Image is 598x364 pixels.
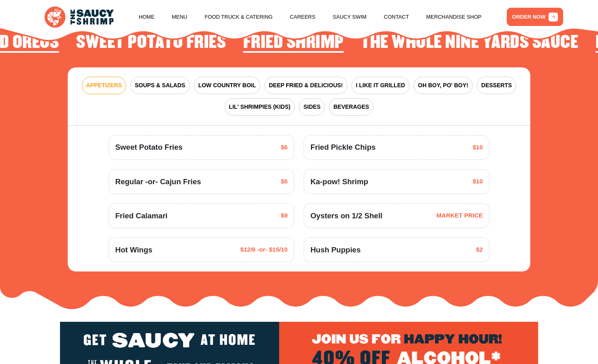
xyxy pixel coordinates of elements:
button: LOW COUNTRY BOIL [194,77,260,94]
span: I LIKE IT GRILLED [356,81,405,90]
h2: The Whole Nine Yards Sauce [361,33,578,52]
span: $10 [473,177,483,186]
span: Ka-pow! Shrimp [311,176,368,187]
span: DESSERTS [481,81,512,90]
a: Food Truck & Catering [205,2,273,32]
span: Hush Puppies [311,244,361,256]
span: $5 [281,177,288,186]
span: $10 [473,143,483,152]
span: $9 [281,211,288,220]
button: SIDES [299,98,325,116]
li: 1 of 4 [243,33,344,55]
button: BEVERAGES [329,98,373,116]
button: DESSERTS [477,77,516,94]
a: Home [139,2,154,32]
button: DEEP FRIED & DELICIOUS! [264,77,347,94]
span: DEEP FRIED & DELICIOUS! [269,81,343,90]
span: Oysters on 1/2 Shell [311,210,383,222]
span: LIL' SHRIMPIES (KIDS) [229,103,291,111]
span: Hot Wings [115,244,152,256]
span: $12/6 -or- $15/10 [240,245,288,254]
span: $6 [281,143,288,152]
img: logo [45,6,114,28]
button: OH BOY, PO' BOY! [414,77,473,94]
button: APPETIZERS [82,77,126,94]
span: SOUPS & SALADS [135,81,185,90]
span: APPETIZERS [86,81,122,90]
a: ORDER NOW [507,8,563,26]
a: Menu [172,2,187,32]
button: I LIKE IT GRILLED [352,77,409,94]
h2: Fried Shrimp [243,33,344,52]
span: LOW COUNTRY BOIL [198,81,256,90]
a: Merchandise Shop [426,2,482,32]
span: MARKET PRICE [437,211,483,220]
span: Fried Calamari [115,210,167,222]
span: OH BOY, PO' BOY! [418,81,468,90]
a: Careers [290,2,315,32]
button: LIL' SHRIMPIES (KIDS) [225,98,295,116]
span: Regular -or- Cajun Fries [115,176,201,187]
span: BEVERAGES [333,103,369,111]
h2: Sweet Potato Fries [76,33,226,52]
span: $2 [476,245,483,254]
li: 2 of 4 [361,33,578,55]
span: Sweet Potato Fries [115,142,182,153]
li: 4 of 4 [76,33,226,55]
a: Contact [384,2,409,32]
span: SIDES [303,103,320,111]
button: SOUPS & SALADS [130,77,189,94]
a: Saucy Swim [333,2,367,32]
span: Fried Pickle Chips [311,142,376,153]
